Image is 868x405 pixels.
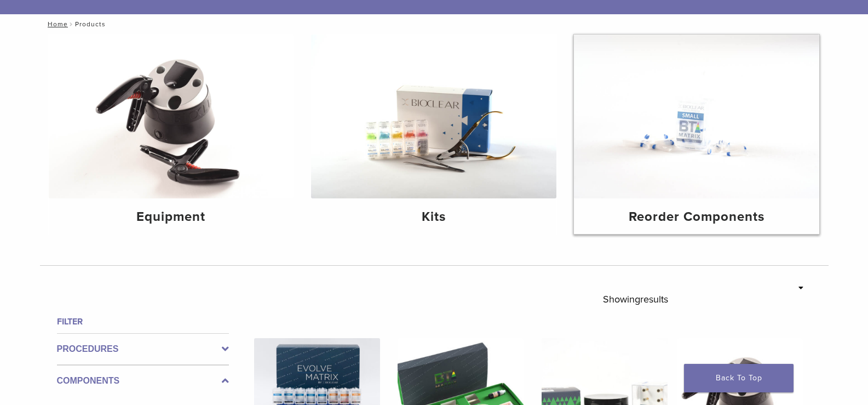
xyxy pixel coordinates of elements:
h4: Filter [57,315,229,328]
p: Showing results [603,288,668,311]
a: Equipment [49,35,294,234]
img: Equipment [49,35,294,198]
img: Reorder Components [574,35,819,198]
h4: Equipment [58,207,285,227]
a: Back To Top [684,364,794,392]
nav: Products [40,14,829,34]
a: Home [44,20,68,28]
a: Reorder Components [574,35,819,234]
h4: Reorder Components [583,207,810,227]
label: Procedures [57,343,229,356]
a: Kits [311,35,556,234]
h4: Kits [320,207,548,227]
img: Kits [311,35,556,198]
span: / [68,21,75,27]
label: Components [57,374,229,387]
